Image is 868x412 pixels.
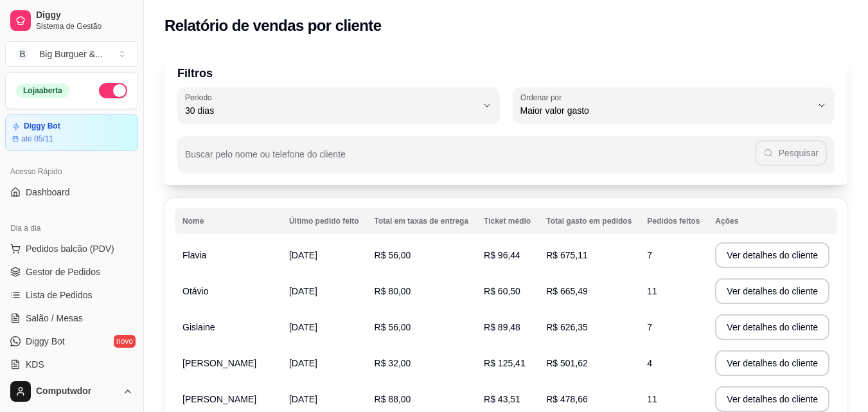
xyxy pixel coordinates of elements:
span: Flavia [182,250,206,260]
button: Período30 dias [177,87,500,123]
span: KDS [26,358,44,371]
span: R$ 626,35 [546,322,588,332]
a: Diggy Botnovo [5,331,138,352]
span: R$ 56,00 [375,322,411,332]
span: 11 [647,286,657,296]
span: R$ 675,11 [546,250,588,260]
span: Dashboard [26,186,70,199]
p: Filtros [177,64,835,82]
span: Sistema de Gestão [36,21,133,31]
th: Ticket médio [476,208,538,234]
button: Ver detalhes do cliente [715,314,829,340]
h2: Relatório de vendas por cliente [164,15,382,36]
span: [DATE] [289,394,317,404]
article: Diggy Bot [24,121,60,131]
a: KDS [5,354,138,375]
button: Ordenar porMaior valor gasto [513,87,835,123]
button: Pedidos balcão (PDV) [5,238,138,259]
button: Ver detalhes do cliente [715,242,829,268]
button: Ver detalhes do cliente [715,278,829,304]
span: Computwdor [36,386,118,397]
span: [DATE] [289,322,317,332]
th: Nome [175,208,281,234]
span: B [16,48,29,60]
span: R$ 88,00 [375,394,411,404]
span: 7 [647,322,652,332]
span: R$ 96,44 [484,250,520,260]
a: Dashboard [5,182,138,202]
span: Maior valor gasto [520,104,812,117]
span: R$ 80,00 [375,286,411,296]
span: [PERSON_NAME] [182,358,256,368]
th: Ações [707,208,837,234]
th: Pedidos feitos [639,208,707,234]
th: Total gasto em pedidos [538,208,639,234]
span: R$ 43,51 [484,394,520,404]
span: Diggy Bot [26,335,65,348]
span: R$ 665,49 [546,286,588,296]
span: 30 dias [185,104,477,117]
span: R$ 60,50 [484,286,520,296]
span: 11 [647,394,657,404]
span: [DATE] [289,286,317,296]
label: Ordenar por [520,92,566,103]
th: Último pedido feito [281,208,367,234]
span: R$ 32,00 [375,358,411,368]
th: Total em taxas de entrega [367,208,477,234]
span: Gislaine [182,322,215,332]
label: Período [185,92,216,103]
div: Loja aberta [16,84,69,98]
span: R$ 89,48 [484,322,520,332]
span: [DATE] [289,358,317,368]
a: Lista de Pedidos [5,285,138,305]
input: Buscar pelo nome ou telefone do cliente [185,153,755,166]
span: Lista de Pedidos [26,289,93,301]
div: Dia a dia [5,218,138,238]
a: Diggy Botaté 05/11 [5,114,138,151]
button: Alterar Status [99,83,127,98]
a: DiggySistema de Gestão [5,5,138,36]
article: até 05/11 [21,134,53,144]
a: Gestor de Pedidos [5,262,138,282]
button: Ver detalhes do cliente [715,350,829,376]
button: Select a team [5,41,138,67]
span: [DATE] [289,250,317,260]
span: R$ 56,00 [375,250,411,260]
span: Diggy [36,10,133,21]
span: [PERSON_NAME] [182,394,256,404]
span: 7 [647,250,652,260]
span: R$ 501,62 [546,358,588,368]
span: Otávio [182,286,208,296]
div: Acesso Rápido [5,161,138,182]
button: Computwdor [5,376,138,407]
div: Big Burguer & ... [39,48,103,60]
span: Gestor de Pedidos [26,265,100,278]
button: Ver detalhes do cliente [715,386,829,412]
span: R$ 125,41 [484,358,526,368]
a: Salão / Mesas [5,308,138,328]
span: Salão / Mesas [26,312,83,325]
span: R$ 478,66 [546,394,588,404]
span: 4 [647,358,652,368]
span: Pedidos balcão (PDV) [26,242,114,255]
